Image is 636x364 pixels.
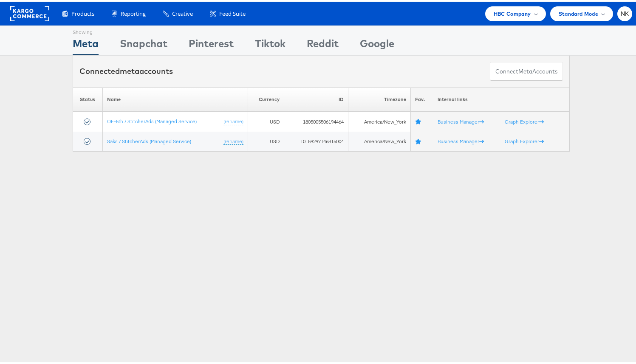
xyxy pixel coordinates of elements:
td: USD [248,110,284,130]
th: Name [102,86,248,110]
div: Pinterest [189,34,234,54]
td: America/New_York [348,130,411,150]
td: America/New_York [348,110,411,130]
span: Products [71,8,94,16]
span: Reporting [121,8,146,16]
a: (rename) [223,136,243,144]
a: Business Manager [438,136,484,143]
td: 10159297146815004 [284,130,348,150]
a: OFF5th / StitcherAds (Managed Service) [107,116,197,123]
a: (rename) [223,116,243,124]
span: meta [518,66,532,74]
span: meta [120,65,139,74]
a: Saks / StitcherAds (Managed Service) [107,136,191,143]
th: Currency [248,86,284,110]
span: Feed Suite [219,8,246,16]
a: Business Manager [438,117,484,123]
div: Google [360,34,394,54]
th: ID [284,86,348,110]
span: HBC Company [494,8,531,17]
th: Status [73,86,103,110]
div: Snapchat [120,34,167,54]
button: ConnectmetaAccounts [490,60,563,79]
a: Graph Explorer [505,117,544,123]
div: Tiktok [255,34,285,54]
div: Showing [73,24,99,34]
div: Meta [73,34,99,54]
td: 1805005506194464 [284,110,348,130]
div: Connected accounts [79,64,173,75]
th: Timezone [348,86,411,110]
span: NK [621,9,629,15]
a: Graph Explorer [505,136,544,143]
div: Reddit [307,34,339,54]
span: Creative [172,8,193,16]
td: USD [248,130,284,150]
span: Standard Mode [559,8,598,17]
